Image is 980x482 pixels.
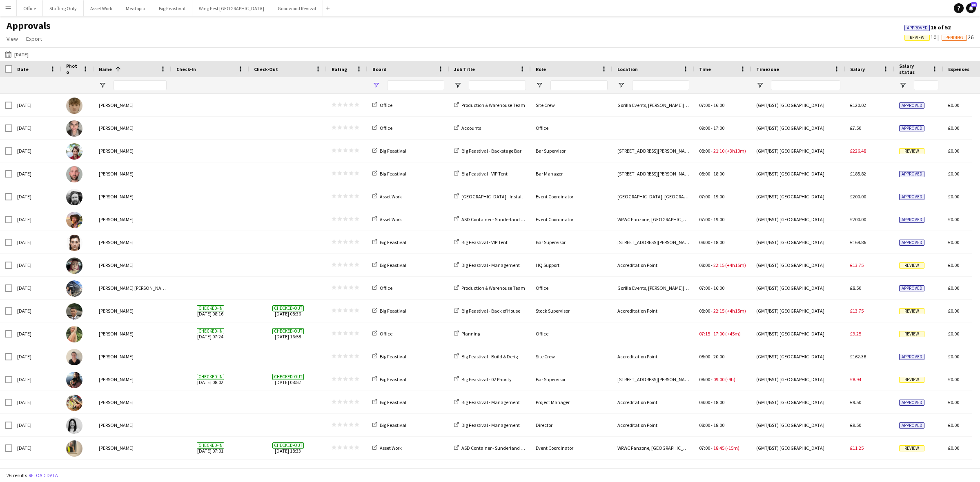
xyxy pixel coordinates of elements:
[176,300,244,322] span: [DATE] 08:16
[380,422,406,428] span: Big Feastival
[197,328,224,334] span: Checked-in
[66,372,82,388] img: Gemma Whytock
[94,117,171,139] div: [PERSON_NAME]
[372,399,406,405] a: Big Feastival
[380,262,406,268] span: Big Feastival
[948,193,959,200] span: £0.00
[632,80,689,90] input: Location Filter Input
[531,277,612,299] div: Office
[12,94,61,116] div: [DATE]
[272,328,304,334] span: Checked-out
[699,331,710,337] span: 07:15
[948,331,959,337] span: £0.00
[948,308,959,314] span: £0.00
[948,239,959,245] span: £0.00
[43,0,84,16] button: Staffing Only
[12,437,61,459] div: [DATE]
[531,300,612,322] div: Stock Supervisor
[7,35,18,42] span: View
[176,66,196,72] span: Check-In
[899,285,924,291] span: Approved
[531,254,612,276] div: HQ Support
[948,216,959,222] span: £0.00
[536,66,546,72] span: Role
[612,277,694,299] div: Gorilla Events, [PERSON_NAME][GEOGRAPHIC_DATA], [GEOGRAPHIC_DATA], [GEOGRAPHIC_DATA]
[461,262,520,268] span: Big Feastival - Management
[380,102,392,108] span: Office
[531,368,612,391] div: Bar Supervisor
[725,148,746,154] span: (+3h10m)
[904,24,951,31] span: 16 of 52
[699,353,710,360] span: 08:00
[461,285,525,291] span: Production & Warehouse Team
[904,33,942,41] span: 10
[461,353,518,360] span: Big Feastival - Build & Derig
[94,345,171,368] div: [PERSON_NAME]
[751,117,845,139] div: (GMT/BST) [GEOGRAPHIC_DATA]
[971,2,977,7] span: 86
[751,162,845,185] div: (GMT/BST) [GEOGRAPHIC_DATA]
[751,94,845,116] div: (GMT/BST) [GEOGRAPHIC_DATA]
[899,240,924,246] span: Approved
[12,368,61,391] div: [DATE]
[254,368,322,391] span: [DATE] 08:52
[197,374,224,380] span: Checked-in
[454,353,518,360] a: Big Feastival - Build & Derig
[372,125,392,131] a: Office
[23,33,45,44] a: Export
[531,162,612,185] div: Bar Manager
[713,239,724,245] span: 18:00
[454,193,523,200] a: [GEOGRAPHIC_DATA] - Install
[699,102,710,108] span: 07:00
[372,331,392,337] a: Office
[699,262,710,268] span: 08:00
[461,239,508,245] span: Big Feastival - VIP Tent
[531,94,612,116] div: Site Crew
[725,308,746,314] span: (+4h15m)
[751,414,845,436] div: (GMT/BST) [GEOGRAPHIC_DATA]
[66,235,82,251] img: Cindy Jourdin
[94,391,171,413] div: [PERSON_NAME]
[751,437,845,459] div: (GMT/BST) [GEOGRAPHIC_DATA]
[152,0,192,16] button: Big Feastival
[119,0,152,16] button: Meatopia
[94,208,171,231] div: [PERSON_NAME]
[94,254,171,276] div: [PERSON_NAME]
[66,189,82,205] img: Christopher Bradley
[12,231,61,253] div: [DATE]
[380,285,392,291] span: Office
[272,305,304,311] span: Checked-out
[751,208,845,231] div: (GMT/BST) [GEOGRAPHIC_DATA]
[176,368,244,391] span: [DATE] 08:02
[612,254,694,276] div: Accreditation Point
[94,140,171,162] div: [PERSON_NAME]
[461,125,481,131] span: Accounts
[713,171,724,177] span: 18:00
[756,66,779,72] span: Timezone
[899,331,924,337] span: Review
[699,171,710,177] span: 08:00
[850,262,864,268] span: £13.75
[771,80,840,90] input: Timezone Filter Input
[948,125,959,131] span: £0.00
[372,148,406,154] a: Big Feastival
[899,171,924,177] span: Approved
[372,353,406,360] a: Big Feastival
[850,353,866,360] span: £162.38
[454,285,525,291] a: Production & Warehouse Team
[27,471,60,480] button: Reload data
[711,125,713,131] span: -
[711,262,713,268] span: -
[751,368,845,391] div: (GMT/BST) [GEOGRAPHIC_DATA]
[751,254,845,276] div: (GMT/BST) [GEOGRAPHIC_DATA]
[380,125,392,131] span: Office
[12,162,61,185] div: [DATE]
[66,395,82,411] img: Georgina Masterson-Cox
[66,440,82,457] img: Katie Armstrong
[66,63,79,75] span: Photo
[756,82,764,89] button: Open Filter Menu
[94,322,171,345] div: [PERSON_NAME]
[910,35,924,40] span: Review
[12,345,61,368] div: [DATE]
[380,399,406,405] span: Big Feastival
